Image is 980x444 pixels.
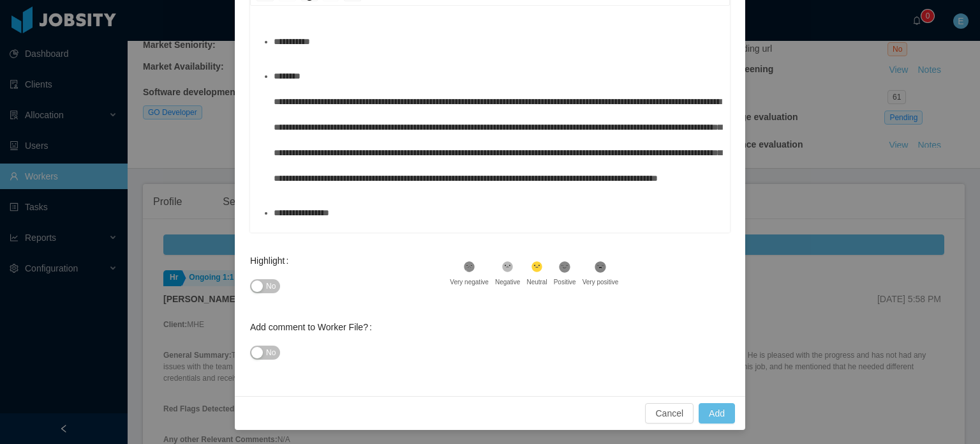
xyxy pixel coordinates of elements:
button: Add comment to Worker File? [250,346,280,360]
label: Add comment to Worker File? [250,322,377,332]
label: Highlight [250,256,293,266]
div: To enrich screen reader interactions, please activate Accessibility in Grammarly extension settings [260,29,720,252]
span: No [266,346,276,359]
div: Very positive [583,277,619,287]
div: Positive [554,277,576,287]
button: Highlight [250,279,280,293]
button: Add [699,403,735,424]
button: Cancel [645,403,694,424]
div: Neutral [526,277,547,287]
div: Negative [495,277,520,287]
div: Very negative [450,277,489,287]
span: No [266,280,276,293]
